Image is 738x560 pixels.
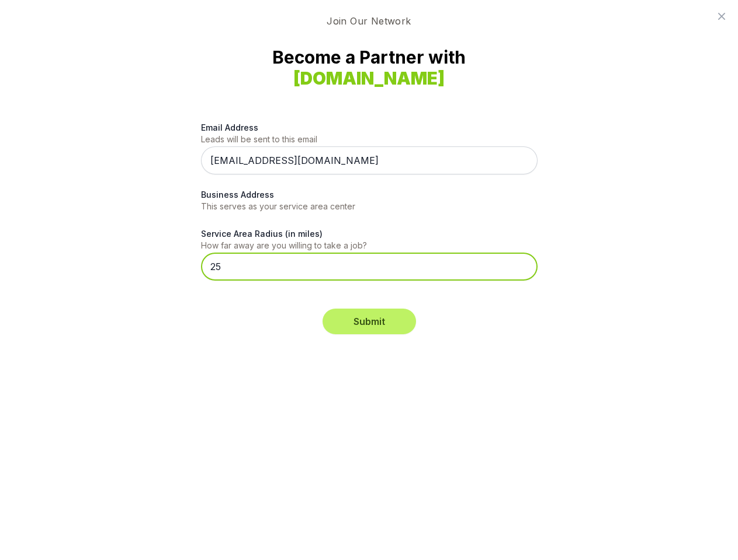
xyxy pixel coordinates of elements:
label: Business Address [201,188,538,201]
label: Email Address [201,121,538,134]
strong: [DOMAIN_NAME] [293,68,445,89]
p: Leads will be sent to this email [201,134,538,145]
input: me@gmail.com [201,146,538,174]
label: Service Area Radius (in miles) [201,228,538,240]
span: Join Our Network [317,14,420,28]
p: How far away are you willing to take a job? [201,240,538,251]
button: Submit [323,309,416,334]
strong: Become a Partner with [220,47,519,89]
p: This serves as your service area center [201,201,538,212]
